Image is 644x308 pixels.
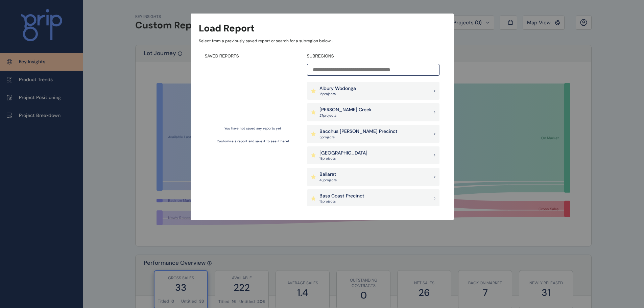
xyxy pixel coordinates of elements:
p: [GEOGRAPHIC_DATA] [319,150,367,157]
p: Ballarat [319,171,337,178]
p: 5 project s [319,135,398,140]
h4: SUBREGIONS [307,53,439,59]
p: 18 project s [319,156,367,161]
p: 15 project s [319,92,356,96]
p: Bacchus [PERSON_NAME] Precinct [319,128,398,135]
h4: SAVED REPORTS [205,53,301,59]
p: Select from a previously saved report or search for a subregion below... [199,38,446,44]
p: 13 project s [319,199,364,204]
p: You have not saved any reports yet [224,126,281,131]
p: 27 project s [319,113,372,118]
p: Customize a report and save it to see it here! [217,139,289,144]
h3: Load Report [199,22,255,35]
p: 48 project s [319,178,337,183]
p: Bass Coast Precinct [319,193,364,199]
p: [PERSON_NAME] Creek [319,106,372,113]
p: Albury Wodonga [319,85,356,92]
